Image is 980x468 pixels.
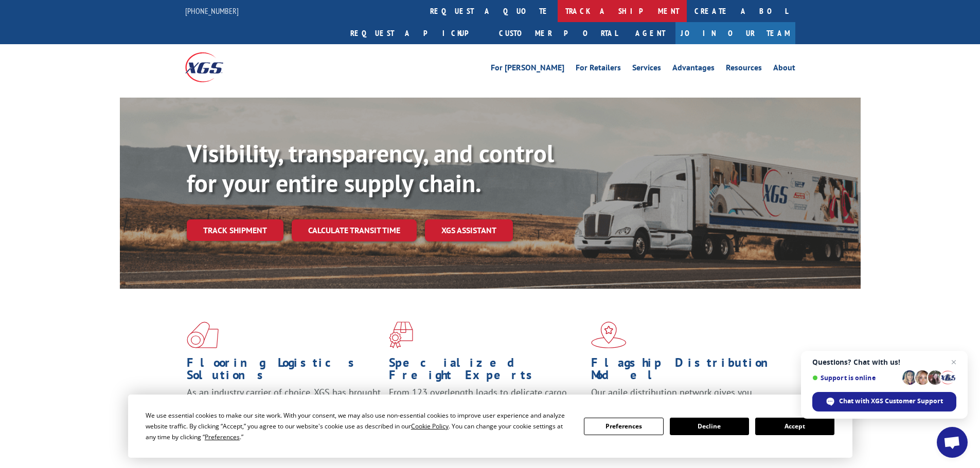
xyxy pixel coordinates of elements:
button: Decline [670,418,749,435]
span: Preferences [205,433,240,441]
img: xgs-icon-flagship-distribution-model-red [591,322,627,348]
a: For Retailers [576,64,621,75]
button: Accept [755,418,834,435]
button: Preferences [584,418,663,435]
a: Advantages [672,64,715,75]
span: Support is online [812,374,899,382]
a: [PHONE_NUMBER] [185,6,239,16]
div: Open chat [937,427,968,458]
span: Questions? Chat with us! [812,358,956,366]
a: Resources [726,64,762,75]
a: Request a pickup [343,22,491,44]
a: Customer Portal [491,22,625,44]
span: Chat with XGS Customer Support [839,397,943,406]
h1: Flooring Logistics Solutions [187,357,381,386]
a: About [773,64,795,75]
img: xgs-icon-focused-on-flooring-red [389,322,413,348]
a: Join Our Team [675,22,795,44]
div: Cookie Consent Prompt [128,395,852,458]
img: xgs-icon-total-supply-chain-intelligence-red [187,322,219,348]
a: Calculate transit time [292,219,417,241]
b: Visibility, transparency, and control for your entire supply chain. [187,137,554,199]
a: Agent [625,22,675,44]
div: Chat with XGS Customer Support [812,392,956,411]
a: XGS ASSISTANT [425,219,513,241]
a: For [PERSON_NAME] [491,64,564,75]
a: Services [632,64,661,75]
span: Our agile distribution network gives you nationwide inventory management on demand. [591,386,780,410]
a: Track shipment [187,219,283,241]
span: Close chat [948,356,960,368]
span: Cookie Policy [411,422,449,430]
p: From 123 overlength loads to delicate cargo, our experienced staff knows the best way to move you... [389,386,583,432]
div: We use essential cookies to make our site work. With your consent, we may also use non-essential ... [146,410,572,442]
h1: Specialized Freight Experts [389,357,583,386]
span: As an industry carrier of choice, XGS has brought innovation and dedication to flooring logistics... [187,386,381,423]
h1: Flagship Distribution Model [591,357,786,386]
